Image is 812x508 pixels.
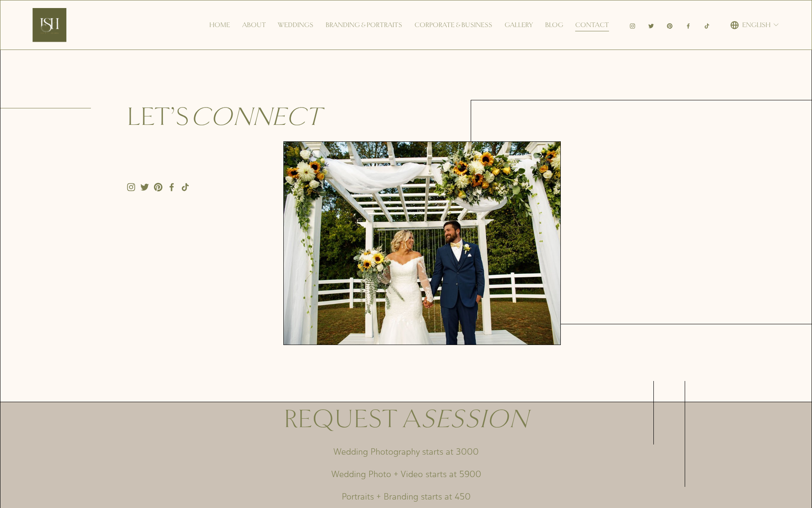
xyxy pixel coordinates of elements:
a: Blog [545,18,563,32]
img: Ish Picturesque [33,8,66,42]
a: Twitter [648,22,654,28]
p: Portraits + Branding starts at 450 [252,489,560,504]
a: Facebook [167,183,176,191]
div: language picker [730,18,780,32]
a: Pinterest [154,183,162,191]
a: Corporate & Business [414,18,492,32]
h2: Request a [221,402,592,436]
a: Twitter [140,183,149,191]
h2: Let’s [127,100,373,134]
span: English [742,19,771,31]
a: Instagram [127,183,135,191]
a: Instagram [629,22,636,28]
a: Weddings [278,18,313,32]
em: session [420,403,528,434]
a: Pinterest [667,22,673,28]
a: Gallery [505,18,533,32]
a: Branding & Portraits [326,18,402,32]
a: Facebook [685,22,691,28]
a: Contact [575,18,609,32]
a: Home [209,18,230,32]
a: TikTok [181,183,189,191]
a: About [242,18,266,32]
p: Wedding Photography starts at 3000 [252,444,560,459]
p: Wedding Photo + Video starts at 5900 [252,466,560,482]
em: connect [190,101,321,132]
a: TikTok [704,22,710,28]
